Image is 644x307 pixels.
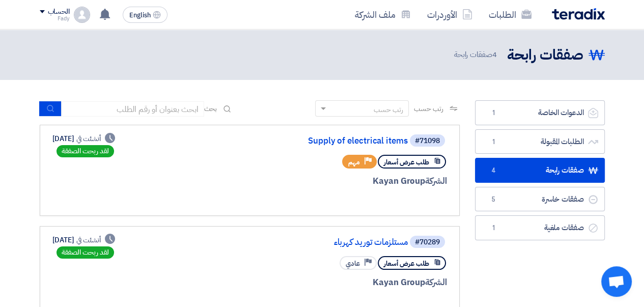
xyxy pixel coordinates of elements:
span: 1 [488,223,500,233]
span: مهم [348,157,360,167]
a: الأوردرات [419,3,481,26]
div: [DATE] [52,235,116,245]
div: Kayan Group [202,175,447,188]
span: بحث [204,103,217,114]
span: 1 [488,137,500,147]
div: Kayan Group [202,276,447,289]
div: Open chat [601,266,632,297]
div: رتب حسب [374,104,403,115]
span: 4 [492,49,497,60]
span: الشركة [425,175,447,187]
div: لقد ربحت الصفقة [57,246,114,259]
span: الشركة [425,276,447,289]
span: 1 [488,108,500,118]
div: #71098 [415,137,440,145]
h2: صفقات رابحة [507,45,583,65]
div: #70289 [415,239,440,246]
span: أنشئت في [76,133,101,144]
a: الطلبات المقبولة1 [475,129,605,154]
a: Supply of electrical items [204,136,408,146]
img: Teradix logo [552,8,605,20]
img: profile_test.png [74,7,90,23]
button: English [123,7,167,23]
div: الحساب [48,8,70,16]
span: طلب عرض أسعار [384,157,429,167]
span: 5 [488,194,500,205]
a: الدعوات الخاصة1 [475,100,605,125]
a: صفقات رابحة4 [475,158,605,183]
a: صفقات ملغية1 [475,215,605,240]
span: 4 [488,165,500,176]
a: الطلبات [481,3,540,26]
a: صفقات خاسرة5 [475,187,605,212]
span: English [129,12,151,19]
div: [DATE] [52,133,116,144]
input: ابحث بعنوان أو رقم الطلب [62,101,204,117]
div: لقد ربحت الصفقة [57,145,114,157]
div: Fady [40,16,70,21]
span: رتب حسب [414,103,443,114]
span: صفقات رابحة [454,49,499,61]
a: مستلزمات توريد كهرباء [204,238,408,247]
span: عادي [346,259,360,268]
a: ملف الشركة [347,3,419,26]
span: طلب عرض أسعار [384,259,429,268]
span: أنشئت في [76,235,101,245]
